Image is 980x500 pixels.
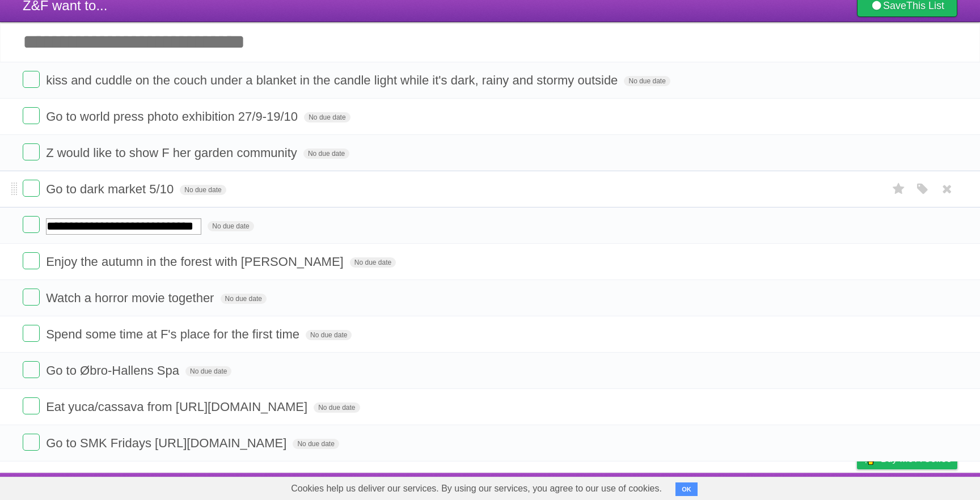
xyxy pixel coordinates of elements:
a: Terms [804,476,829,497]
label: Done [23,434,40,451]
span: No due date [303,149,349,159]
label: Done [23,107,40,124]
span: Cookies help us deliver our services. By using our services, you agree to our use of cookies. [280,477,673,500]
span: No due date [180,185,226,195]
label: Done [23,397,40,414]
label: Done [23,180,40,197]
label: Done [23,143,40,160]
span: No due date [185,366,231,376]
span: Eat yuca/cassava from [URL][DOMAIN_NAME] [46,400,310,414]
label: Star task [888,180,910,198]
a: Suggest a feature [886,476,957,497]
span: No due date [624,76,670,86]
label: Done [23,71,40,88]
label: Done [23,216,40,233]
span: Go to Øbro-Hallens Spa [46,363,182,378]
span: No due date [314,402,360,413]
a: Developers [744,476,789,497]
label: Done [23,252,40,269]
span: Go to dark market 5/10 [46,182,176,196]
span: Buy me a coffee [881,449,952,469]
label: Done [23,361,40,378]
span: No due date [293,439,339,449]
button: OK [675,482,698,496]
span: No due date [208,221,254,231]
label: Done [23,325,40,342]
span: kiss and cuddle on the couch under a blanket in the candle light while it's dark, rainy and storm... [46,73,620,87]
a: Privacy [842,476,872,497]
a: About [706,476,730,497]
label: Done [23,289,40,306]
span: No due date [221,294,267,304]
span: Z would like to show F her garden community [46,146,300,160]
span: Go to world press photo exhibition 27/9-19/10 [46,109,301,124]
span: Enjoy the autumn in the forest with [PERSON_NAME] [46,255,347,269]
span: Watch a horror movie together [46,291,217,305]
span: No due date [304,112,350,122]
span: Spend some time at F's place for the first time [46,327,302,341]
span: Go to SMK Fridays [URL][DOMAIN_NAME] [46,436,289,450]
span: No due date [306,330,352,340]
span: No due date [350,257,396,268]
